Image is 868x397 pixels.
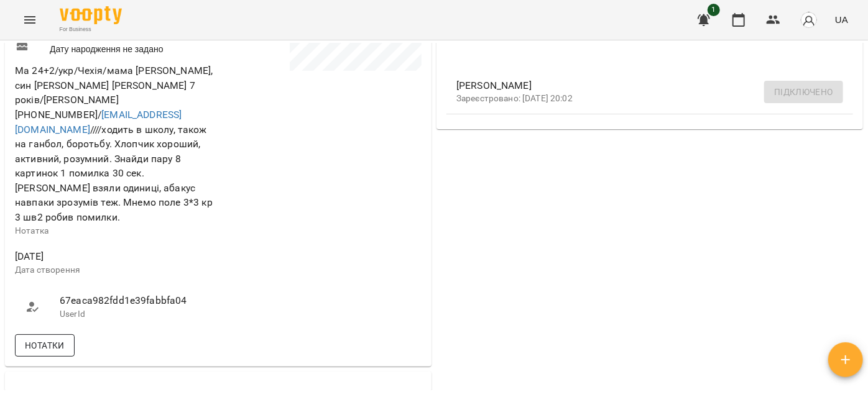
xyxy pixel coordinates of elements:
[12,35,218,58] div: Дату народження не задано
[15,249,216,264] span: [DATE]
[60,25,122,34] span: For Business
[15,5,45,35] button: Menu
[835,13,848,26] span: UA
[60,308,206,321] p: UserId
[60,293,206,308] span: 67eaca982fdd1e39fabbfa04
[800,11,818,29] img: avatar_s.png
[830,8,853,31] button: UA
[15,264,216,276] p: Дата створення
[708,4,720,16] span: 1
[456,93,823,105] p: Зареєстровано: [DATE] 20:02
[25,338,65,353] span: Нотатки
[15,109,182,135] a: [EMAIL_ADDRESS][DOMAIN_NAME]
[15,65,213,223] span: Ма 24+2/укр/Чехія/мама [PERSON_NAME], син [PERSON_NAME] [PERSON_NAME] 7 років/[PERSON_NAME] [PHON...
[456,78,823,93] span: [PERSON_NAME]
[60,6,122,24] img: Voopty Logo
[15,225,216,237] p: Нотатка
[15,334,75,357] button: Нотатки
